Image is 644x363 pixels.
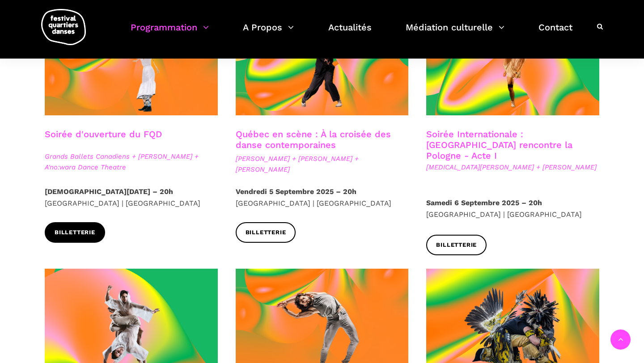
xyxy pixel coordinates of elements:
p: [GEOGRAPHIC_DATA] | [GEOGRAPHIC_DATA] [236,186,409,209]
span: Billetterie [55,228,95,237]
a: Billetterie [45,222,105,242]
span: Billetterie [436,241,477,250]
a: Billetterie [236,222,296,242]
span: [PERSON_NAME] + [PERSON_NAME] + [PERSON_NAME] [236,153,409,175]
a: Médiation culturelle [406,20,504,46]
a: A Propos [243,20,294,46]
strong: [DEMOGRAPHIC_DATA][DATE] – 20h [45,187,173,196]
img: logo-fqd-med [41,9,86,45]
a: Programmation [131,20,209,46]
a: Québec en scène : À la croisée des danse contemporaines [236,129,391,150]
span: Grands Ballets Canadiens + [PERSON_NAME] + A'no:wara Dance Theatre [45,151,218,173]
strong: Samedi 6 Septembre 2025 – 20h [426,198,542,207]
strong: Vendredi 5 Septembre 2025 – 20h [236,187,356,196]
a: Soirée d'ouverture du FQD [45,129,162,139]
a: Billetterie [426,235,487,255]
span: [MEDICAL_DATA][PERSON_NAME] + [PERSON_NAME] [426,162,599,173]
a: Contact [538,20,572,46]
a: Actualités [328,20,372,46]
p: [GEOGRAPHIC_DATA] | [GEOGRAPHIC_DATA] [45,186,218,209]
p: [GEOGRAPHIC_DATA] | [GEOGRAPHIC_DATA] [426,197,599,220]
a: Soirée Internationale : [GEOGRAPHIC_DATA] rencontre la Pologne - Acte I [426,129,572,161]
span: Billetterie [246,228,286,237]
